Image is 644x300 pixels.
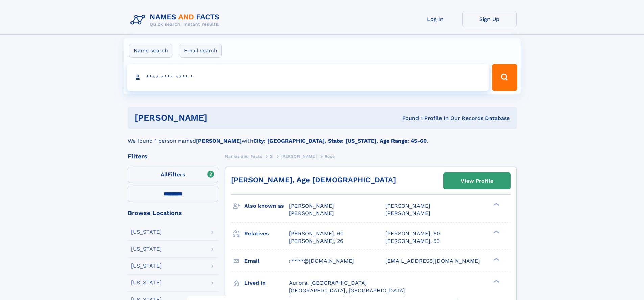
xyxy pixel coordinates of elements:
[385,237,440,245] a: [PERSON_NAME], 59
[289,203,334,209] span: [PERSON_NAME]
[492,230,500,234] div: ❯
[289,237,343,245] a: [PERSON_NAME], 26
[281,154,317,159] span: [PERSON_NAME]
[161,171,168,178] span: All
[244,228,289,239] h3: Relatives
[129,44,172,58] label: Name search
[289,230,344,237] a: [PERSON_NAME], 60
[131,280,162,285] div: [US_STATE]
[385,210,430,216] span: [PERSON_NAME]
[461,173,493,189] div: View Profile
[128,210,218,216] div: Browse Locations
[492,257,500,261] div: ❯
[385,203,430,209] span: [PERSON_NAME]
[244,255,289,267] h3: Email
[305,115,510,122] div: Found 1 Profile In Our Records Database
[244,200,289,212] h3: Also known as
[127,64,489,91] input: search input
[128,167,218,183] label: Filters
[225,152,262,160] a: Names and Facts
[281,152,317,160] a: [PERSON_NAME]
[325,154,335,159] span: Rose
[462,11,517,27] a: Sign Up
[131,246,162,252] div: [US_STATE]
[196,138,242,144] b: [PERSON_NAME]
[131,263,162,269] div: [US_STATE]
[408,11,462,27] a: Log In
[253,138,427,144] b: City: [GEOGRAPHIC_DATA], State: [US_STATE], Age Range: 45-60
[135,114,305,122] h1: [PERSON_NAME]
[180,44,222,58] label: Email search
[289,287,405,294] span: [GEOGRAPHIC_DATA], [GEOGRAPHIC_DATA]
[128,129,517,145] div: We found 1 person named with .
[385,258,480,264] span: [EMAIL_ADDRESS][DOMAIN_NAME]
[444,173,510,189] a: View Profile
[270,152,273,160] a: G
[492,64,517,91] button: Search Button
[231,176,396,184] a: [PERSON_NAME], Age [DEMOGRAPHIC_DATA]
[270,154,273,159] span: G
[385,230,440,237] a: [PERSON_NAME], 60
[128,153,218,159] div: Filters
[289,210,334,216] span: [PERSON_NAME]
[128,11,225,29] img: Logo Names and Facts
[492,279,500,283] div: ❯
[244,277,289,289] h3: Lived in
[131,229,162,235] div: [US_STATE]
[289,280,367,286] span: Aurora, [GEOGRAPHIC_DATA]
[492,202,500,207] div: ❯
